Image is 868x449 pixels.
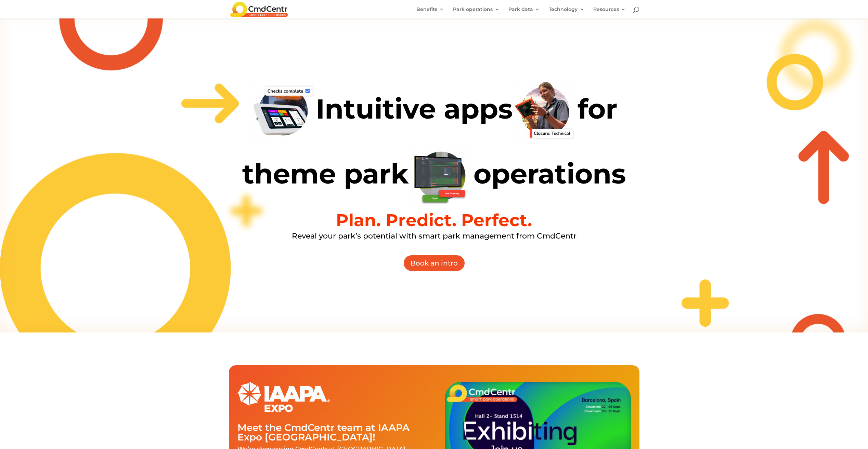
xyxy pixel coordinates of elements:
b: Plan. Predict. Perfect. [336,210,532,231]
a: Resources [593,7,626,18]
img: CmdCentr [230,2,288,16]
h3: Reveal your park’s potential with smart park management from CmdCentr [229,232,639,243]
h1: Intuitive apps for theme park operations [229,79,639,212]
a: Park data [508,7,540,18]
a: Park operations [453,7,500,18]
a: Benefits [416,7,444,18]
a: Book an intro [403,255,465,272]
h2: Meet the CmdCentr team at IAAPA Expo [GEOGRAPHIC_DATA]! [237,423,423,445]
img: IAAPA_EXPO_LOGO_single_color [237,382,331,412]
